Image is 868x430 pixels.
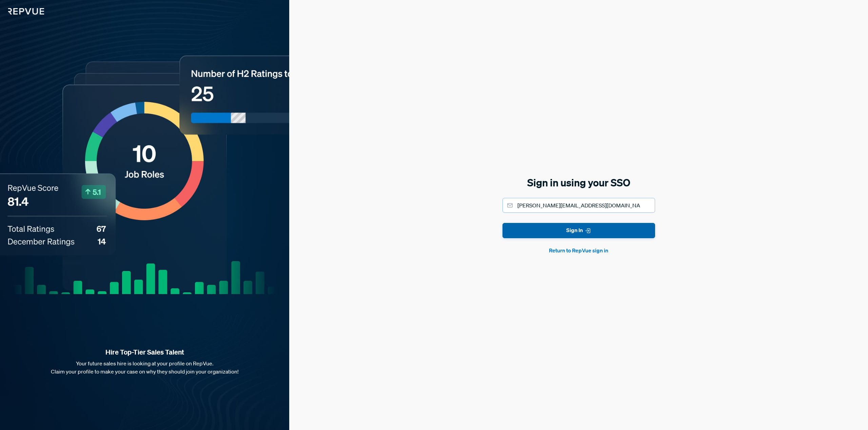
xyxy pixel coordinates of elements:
[502,246,655,254] button: Return to RepVue sign in
[502,198,655,213] input: Email address
[502,223,655,238] button: Sign In
[502,176,655,190] h5: Sign in using your SSO
[11,348,278,357] strong: Hire Top-Tier Sales Talent
[11,359,278,376] p: Your future sales hire is looking at your profile on RepVue. Claim your profile to make your case...
[632,201,640,209] keeper-lock: Open Keeper Popup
